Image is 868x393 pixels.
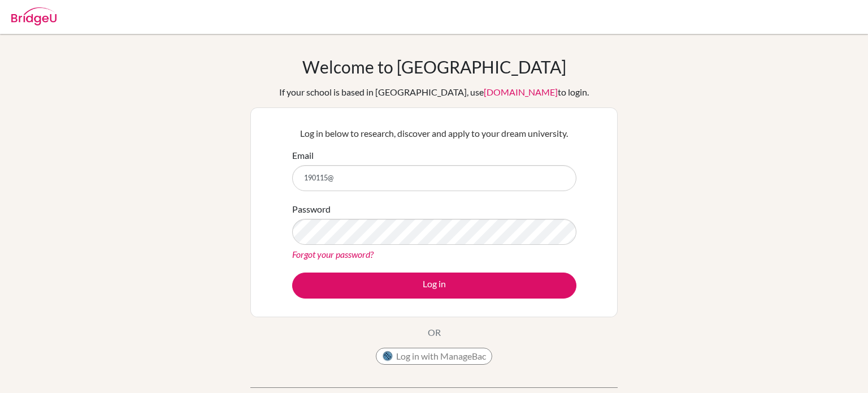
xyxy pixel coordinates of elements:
[292,273,576,299] button: Log in
[279,85,589,99] div: If your school is based in [GEOGRAPHIC_DATA], use to login.
[292,249,374,260] a: Forgot your password?
[292,202,331,216] label: Password
[292,149,314,162] label: Email
[484,87,558,97] a: [DOMAIN_NAME]
[376,348,492,365] button: Log in with ManageBac
[11,7,57,25] img: Bridge-U
[292,127,576,140] p: Log in below to research, discover and apply to your dream university.
[428,326,441,339] p: OR
[302,57,566,77] h1: Welcome to [GEOGRAPHIC_DATA]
